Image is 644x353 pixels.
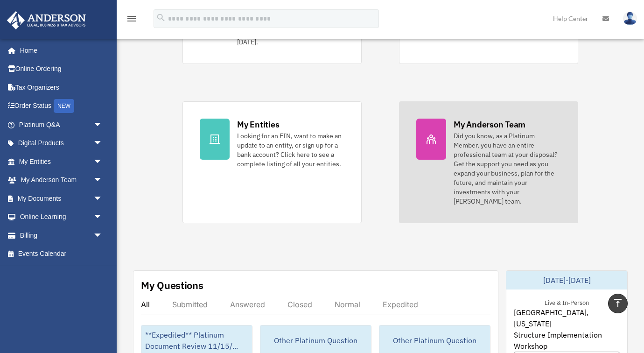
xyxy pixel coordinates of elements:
div: NEW [54,99,74,113]
i: vertical_align_top [612,297,623,309]
a: Digital Productsarrow_drop_down [7,134,117,153]
div: Did you know, as a Platinum Member, you have an entire professional team at your disposal? Get th... [454,131,561,206]
div: Answered [230,300,265,309]
div: Live & In-Person [537,297,596,307]
div: All [141,300,150,309]
span: arrow_drop_down [93,208,112,227]
div: My Entities [237,119,279,130]
i: menu [126,13,137,24]
a: menu [126,16,137,24]
a: Online Ordering [7,60,117,78]
div: Closed [287,300,312,309]
a: Home [7,41,112,60]
a: My Entitiesarrow_drop_down [7,152,117,171]
img: User Pic [623,12,637,25]
span: arrow_drop_down [93,189,112,208]
a: My Documentsarrow_drop_down [7,189,117,208]
div: My Questions [141,278,203,292]
div: Normal [335,300,360,309]
a: Platinum Q&Aarrow_drop_down [7,115,117,134]
a: Online Learningarrow_drop_down [7,208,117,226]
span: Structure Implementation Workshop [514,329,620,352]
div: My Anderson Team [454,119,525,130]
span: arrow_drop_down [93,226,112,245]
span: arrow_drop_down [93,134,112,153]
span: arrow_drop_down [93,152,112,171]
span: [GEOGRAPHIC_DATA], [US_STATE] [514,307,620,329]
i: search [156,13,166,23]
a: Billingarrow_drop_down [7,226,117,245]
span: arrow_drop_down [93,171,112,190]
a: My Anderson Team Did you know, as a Platinum Member, you have an entire professional team at your... [399,101,578,223]
a: My Entities Looking for an EIN, want to make an update to an entity, or sign up for a bank accoun... [182,101,362,223]
span: arrow_drop_down [93,115,112,134]
div: Expedited [383,300,418,309]
a: My Anderson Teamarrow_drop_down [7,171,117,190]
a: Tax Organizers [7,78,117,97]
a: vertical_align_top [608,294,628,313]
div: [DATE]-[DATE] [506,271,627,289]
a: Order StatusNEW [7,97,117,116]
a: Events Calendar [7,245,117,263]
div: Looking for an EIN, want to make an update to an entity, or sign up for a bank account? Click her... [237,131,344,169]
div: Submitted [172,300,208,309]
img: Anderson Advisors Platinum Portal [4,11,89,29]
